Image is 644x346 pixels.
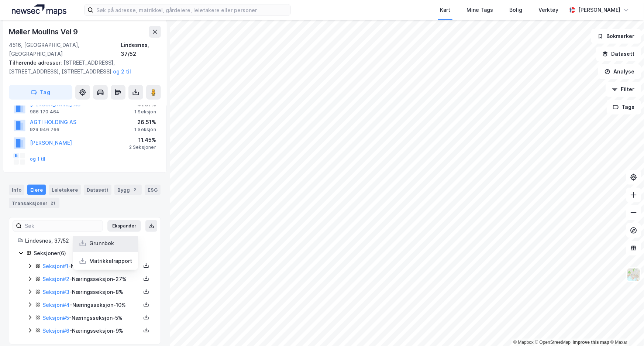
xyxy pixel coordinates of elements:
button: Bokmerker [591,29,641,44]
div: - Næringsseksjon - 27% [42,275,141,284]
div: Mine Tags [466,6,493,14]
div: Møller Moulins Vei 9 [9,26,79,38]
a: Seksjon#4 [42,302,70,308]
div: [PERSON_NAME] [578,6,620,14]
div: - Næringsseksjon - 42% [42,262,141,271]
a: Seksjon#2 [42,276,69,282]
div: Eiere [27,185,46,195]
a: Seksjon#3 [42,289,69,295]
div: Seksjoner ( 6 ) [34,249,152,258]
div: - Næringsseksjon - 9% [42,326,141,335]
div: Kontrollprogram for chat [607,311,644,346]
div: 986 170 464 [30,109,59,115]
div: Bygg [114,185,142,195]
div: Lindesnes, 37/52 [25,236,152,245]
div: 2 Seksjoner [129,144,156,150]
div: Matrikkelrapport [89,257,132,266]
a: OpenStreetMap [535,340,571,345]
div: Lindesnes, 37/52 [121,41,161,58]
button: Datasett [596,47,641,61]
div: Datasett [84,185,111,195]
button: Ekspander [107,220,141,232]
div: Leietakere [49,185,81,195]
iframe: Chat Widget [607,311,644,346]
img: Z [627,268,641,282]
div: Bolig [509,6,522,14]
div: 929 946 766 [30,127,59,133]
div: 1 Seksjon [134,127,156,133]
div: Verktøy [538,6,558,14]
img: logo.a4113a55bc3d86da70a041830d287a7e.svg [12,4,66,16]
div: 26.51% [134,118,156,127]
div: Info [9,185,24,195]
div: 11.45% [129,136,156,144]
a: Mapbox [513,340,534,345]
button: Filter [606,82,641,97]
div: ESG [145,185,161,195]
div: 2 [131,186,139,193]
div: 21 [49,199,56,207]
div: - Næringsseksjon - 8% [42,288,141,297]
div: 4516, [GEOGRAPHIC_DATA], [GEOGRAPHIC_DATA] [9,41,121,58]
button: Tag [9,85,72,100]
a: Seksjon#5 [42,315,69,321]
div: - Næringsseksjon - 5% [42,314,141,322]
div: Grunnbok [89,239,114,248]
button: Analyse [598,64,641,79]
span: Tilhørende adresser: [9,59,63,66]
a: Seksjon#6 [42,328,69,334]
a: Improve this map [573,340,609,345]
div: Kart [440,6,450,14]
div: Transaksjoner [9,198,59,208]
div: 1 Seksjon [134,109,156,115]
input: Søk på adresse, matrikkel, gårdeiere, leietakere eller personer [93,4,290,16]
button: Tags [607,100,641,114]
div: - Næringsseksjon - 10% [42,301,141,309]
input: Søk [22,220,103,232]
div: [STREET_ADDRESS], [STREET_ADDRESS], [STREET_ADDRESS] [9,58,155,76]
a: Seksjon#1 [42,263,68,269]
